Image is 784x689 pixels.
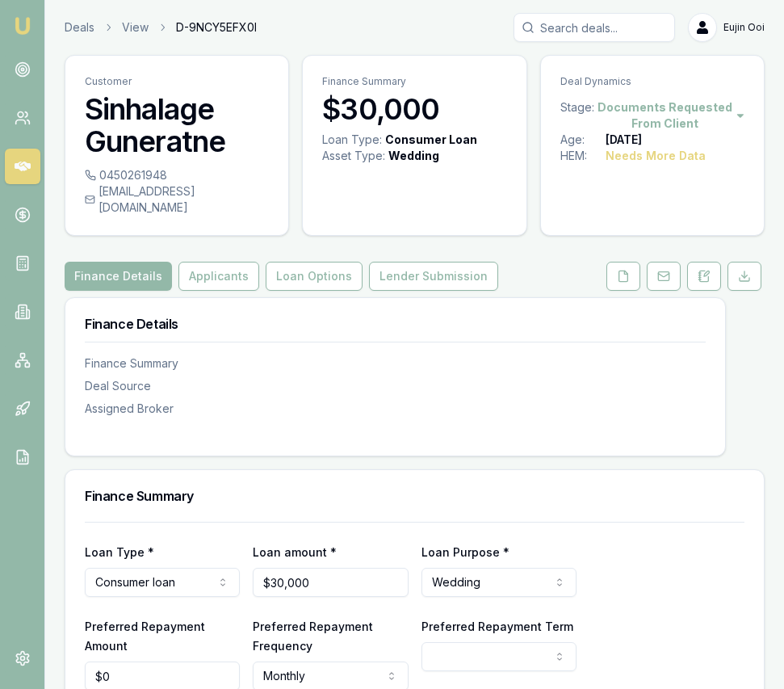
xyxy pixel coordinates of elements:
[253,620,373,653] label: Preferred Repayment Frequency
[13,16,32,36] img: emu-icon-u.png
[65,262,172,291] button: Finance Details
[85,401,706,417] div: Assigned Broker
[322,132,382,148] div: Loan Type:
[176,19,257,36] span: D-9NCY5EFX0I
[65,262,175,291] a: Finance Details
[253,568,408,597] input: $
[85,167,269,183] div: 0450261948
[85,317,706,330] h3: Finance Details
[322,75,506,88] p: Finance Summary
[421,545,509,559] label: Loan Purpose *
[514,13,675,42] input: Search deals
[560,75,744,88] p: Deal Dynamics
[85,545,154,559] label: Loan Type *
[65,19,257,36] nav: breadcrumb
[723,21,765,34] span: Eujin Ooi
[366,262,501,291] a: Lender Submission
[85,378,706,394] div: Deal Source
[322,93,506,125] h3: $30,000
[122,19,149,36] a: View
[85,75,269,88] p: Customer
[175,262,262,291] a: Applicants
[385,132,477,148] div: Consumer Loan
[85,183,269,216] div: [EMAIL_ADDRESS][DOMAIN_NAME]
[421,620,573,633] label: Preferred Repayment Term
[85,489,744,502] h3: Finance Summary
[85,620,205,653] label: Preferred Repayment Amount
[594,99,744,132] button: Documents Requested From Client
[369,262,498,291] button: Lender Submission
[606,132,642,148] div: [DATE]
[178,262,259,291] button: Applicants
[322,148,385,164] div: Asset Type :
[253,545,337,559] label: Loan amount *
[85,355,706,372] div: Finance Summary
[560,132,606,148] div: Age:
[266,262,363,291] button: Loan Options
[85,93,269,158] h3: Sinhalage Guneratne
[560,148,606,164] div: HEM:
[262,262,366,291] a: Loan Options
[65,19,94,36] a: Deals
[560,99,594,132] div: Stage:
[606,148,706,164] div: Needs More Data
[388,148,439,164] div: Wedding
